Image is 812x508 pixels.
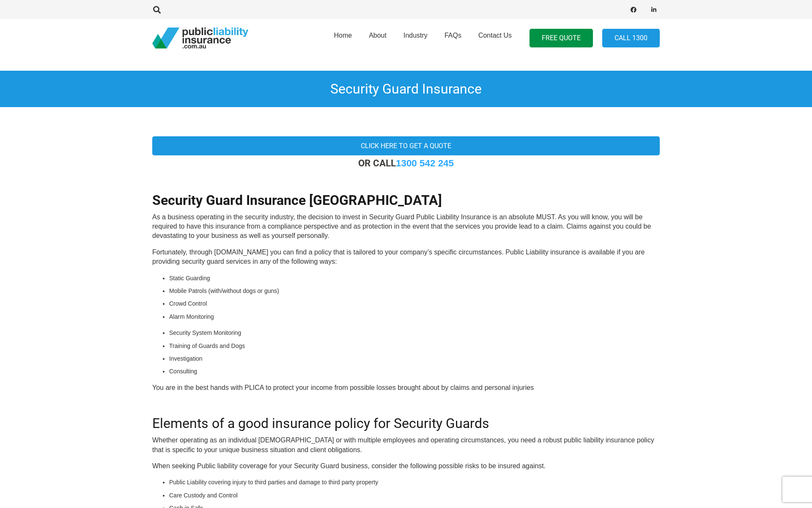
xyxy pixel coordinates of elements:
a: FREE QUOTE [529,29,593,48]
a: Call 1300 [602,29,660,48]
a: Facebook [628,4,639,16]
li: Alarm Monitoring [169,312,660,321]
a: Contact Us [470,17,520,60]
li: Training of Guards and Dogs [169,341,660,351]
p: Whether operating as an individual [DEMOGRAPHIC_DATA] or with multiple employees and operating ci... [152,436,660,455]
li: Crowd Control [169,299,660,308]
a: pli_logotransparent [152,28,248,49]
li: Mobile Patrols (with/without dogs or guns) [169,286,660,295]
span: Industry [403,32,428,39]
li: Investigation [169,354,660,363]
span: About [369,32,387,39]
li: Security System Monitoring [169,328,660,337]
p: Fortunately, through [DOMAIN_NAME] you can find a policy that is tailored to your company’s speci... [152,248,660,267]
li: Consulting [169,367,660,376]
a: 1300 542 245 [396,158,454,168]
li: Public Liability covering injury to third parties and damage to third party property [169,478,660,487]
a: About [360,17,395,60]
li: Static Guarding [169,273,660,283]
li: Care Custody and Control [169,491,660,500]
span: Contact Us [478,32,512,39]
b: Security Guard Insurance [GEOGRAPHIC_DATA] [152,192,442,208]
a: Industry [395,17,436,60]
p: You are in the best hands with PLICA to protect your income from possible losses brought about by... [152,383,660,392]
p: As a business operating in the security industry, the decision to invest in Security Guard Public... [152,213,660,241]
a: Search [148,6,165,14]
h2: Elements of a good insurance policy for Security Guards [152,405,660,431]
a: Home [325,17,360,60]
strong: OR CALL [358,157,454,168]
p: When seeking Public liability coverage for your Security Guard business, consider the following p... [152,461,660,471]
span: FAQs [444,32,461,39]
a: Click here to get a quote [152,136,660,155]
a: LinkedIn [648,4,660,16]
span: Home [334,32,352,39]
a: FAQs [436,17,470,60]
